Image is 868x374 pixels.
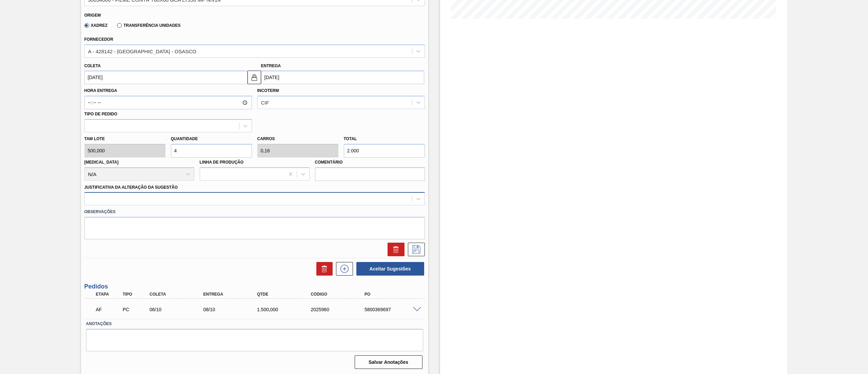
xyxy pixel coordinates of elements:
div: 06/10/2025 [148,307,209,312]
label: Tipo de pedido [84,112,117,116]
div: Aguardando Faturamento [94,302,123,317]
label: Xadrez [84,23,108,28]
label: Carros [257,136,275,141]
label: Coleta [84,63,101,68]
input: dd/mm/yyyy [261,71,424,84]
button: Aceitar Sugestões [356,262,424,276]
label: Transferência Unidades [117,23,180,28]
div: Excluir Sugestão [384,243,405,256]
label: Observações [84,207,425,217]
h3: Pedidos [84,283,425,290]
label: Justificativa da Alteração da Sugestão [84,185,178,190]
div: A - 428142 - [GEOGRAPHIC_DATA] - OSASCO [88,48,197,54]
input: dd/mm/yyyy [84,71,248,84]
div: Excluir Sugestões [313,262,333,276]
div: Salvar Sugestão [405,243,425,256]
div: Pedido de Compra [121,307,150,312]
p: AF [96,307,122,312]
div: Entrega [201,292,263,297]
div: PO [363,292,424,297]
label: Incoterm [257,88,279,93]
label: [MEDICAL_DATA] [84,160,119,165]
div: 1.500,000 [255,307,317,312]
label: Origem [84,13,101,18]
div: Código [309,292,370,297]
img: locked [250,73,258,81]
label: Linha de Produção [200,160,244,165]
label: Fornecedor [84,37,113,42]
label: Quantidade [171,136,198,141]
div: Etapa [94,292,123,297]
label: Tam lote [84,134,165,144]
div: Aceitar Sugestões [353,261,425,276]
button: Salvar Anotações [355,355,422,369]
label: Total [344,136,357,141]
div: 2025960 [309,307,370,312]
div: 5800369697 [363,307,424,312]
label: Hora Entrega [84,86,252,96]
div: CIF [261,100,269,106]
label: Entrega [261,63,281,68]
label: Comentário [315,157,425,167]
div: Coleta [148,292,209,297]
div: 08/10/2025 [201,307,263,312]
div: Qtde [255,292,317,297]
label: Anotações [86,319,423,329]
button: locked [248,71,261,84]
div: Nova sugestão [333,262,353,276]
div: Tipo [121,292,150,297]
